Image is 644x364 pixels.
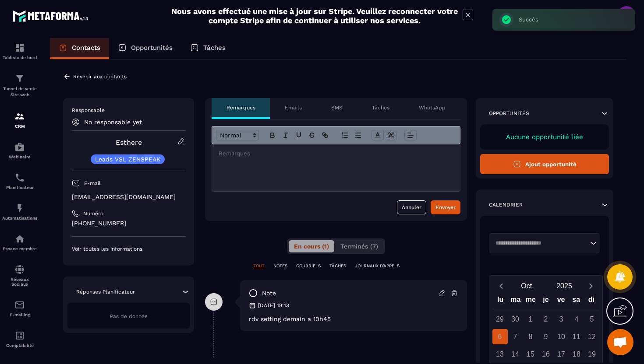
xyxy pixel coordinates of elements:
div: 4 [569,311,584,327]
img: accountant [14,330,25,341]
a: formationformationTunnel de vente Site web [2,66,37,105]
a: emailemailE-mailing [2,293,37,324]
button: En cours (1) [289,240,334,252]
p: No responsable yet [84,119,142,126]
img: email [14,300,25,310]
p: TÂCHES [329,263,346,269]
div: ma [508,294,524,309]
div: 9 [538,329,554,344]
p: E-mailing [2,312,37,317]
div: 18 [569,346,584,362]
button: Previous month [493,280,509,292]
p: Emails [285,104,302,111]
img: automations [14,203,25,213]
button: Terminés (7) [335,240,383,252]
p: Revenir aux contacts [73,73,127,80]
div: je [538,294,554,309]
button: Open years overlay [546,278,583,294]
p: [DATE] 18:13 [258,302,289,309]
div: 11 [569,329,584,344]
p: JOURNAUX D'APPELS [355,263,400,269]
p: Planificateur [2,185,37,190]
h2: Nous avons effectué une mise à jour sur Stripe. Veuillez reconnecter votre compte Stripe afin de ... [171,7,458,25]
p: SMS [331,104,343,111]
img: logo [12,8,91,24]
p: Comptabilité [2,343,37,348]
a: accountantaccountantComptabilité [2,324,37,354]
input: Search for option [492,239,588,248]
div: Ouvrir le chat [607,329,633,355]
img: automations [14,142,25,152]
button: Ajout opportunité [480,154,609,174]
div: 12 [584,329,600,344]
p: Tableau de bord [2,55,37,60]
p: rdv setting demain a 10h45 [249,315,458,322]
button: Annuler [397,200,426,214]
div: 5 [584,311,600,327]
p: Webinaire [2,154,37,159]
div: 6 [492,329,508,344]
a: Tâches [181,38,234,59]
a: formationformationCRM [2,105,37,135]
span: Pas de donnée [110,313,148,319]
span: En cours (1) [294,243,329,250]
div: 30 [508,311,523,327]
img: social-network [14,264,25,275]
div: 7 [508,329,523,344]
a: automationsautomationsEspace membre [2,227,37,258]
span: Terminés (7) [340,243,378,250]
div: 16 [538,346,554,362]
p: Opportunités [489,110,529,117]
a: Opportunités [109,38,181,59]
div: 2 [538,311,554,327]
p: Numéro [83,210,103,217]
p: Opportunités [131,44,173,52]
p: WhatsApp [419,104,446,111]
p: Réponses Planificateur [76,288,135,295]
p: NOTES [273,263,287,269]
div: 13 [492,346,508,362]
div: Envoyer [435,203,456,212]
p: Contacts [72,44,100,52]
div: 17 [554,346,569,362]
div: 8 [523,329,538,344]
p: Tâches [203,44,226,52]
p: Espace membre [2,246,37,251]
a: Esthere [116,138,142,147]
p: [EMAIL_ADDRESS][DOMAIN_NAME] [72,193,185,201]
p: E-mail [84,180,101,187]
a: automationsautomationsWebinaire [2,135,37,166]
a: automationsautomationsAutomatisations [2,196,37,227]
a: schedulerschedulerPlanificateur [2,166,37,196]
p: Aucune opportunité liée [489,133,600,141]
img: formation [14,42,25,53]
p: Leads VSL ZENSPEAK [95,156,160,162]
div: ve [553,294,569,309]
div: lu [493,294,508,309]
p: note [262,289,276,297]
p: TOUT [253,263,265,269]
p: CRM [2,124,37,129]
button: Open months overlay [509,278,546,294]
p: Réseaux Sociaux [2,277,37,287]
div: 29 [492,311,508,327]
div: di [584,294,599,309]
img: automations [14,234,25,244]
p: Voir toutes les informations [72,245,185,252]
p: Responsable [72,107,185,114]
a: formationformationTableau de bord [2,36,37,66]
p: COURRIELS [296,263,321,269]
a: Contacts [50,38,109,59]
button: Envoyer [431,200,460,214]
p: [PHONE_NUMBER] [72,219,185,227]
div: 3 [554,311,569,327]
p: Automatisations [2,216,37,220]
p: Tunnel de vente Site web [2,86,37,98]
a: social-networksocial-networkRéseaux Sociaux [2,258,37,293]
div: 14 [508,346,523,362]
div: 10 [554,329,569,344]
p: Remarques [226,104,255,111]
p: Tâches [372,104,389,111]
img: scheduler [14,172,25,183]
img: formation [14,73,25,84]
